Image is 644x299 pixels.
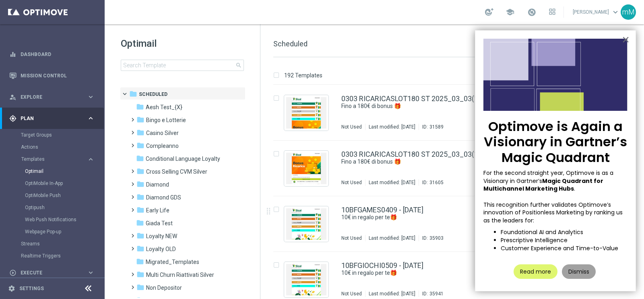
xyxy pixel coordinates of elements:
span: For the second straight year, Optimove is as a Visionary in Gartner’s [483,169,615,185]
div: 10€ in regalo per te🎁 [341,269,593,277]
i: folder [136,141,144,149]
div: Fino a 180€ di bonus 🎁​ [341,102,593,110]
div: Not Used [341,179,362,186]
div: Not Used [341,124,362,130]
i: folder [136,180,144,188]
span: Cross Selling CVM Silver [146,168,207,175]
i: keyboard_arrow_right [87,269,95,276]
p: This recognition further validates Optimove’s innovation of Positionless Marketing by ranking us ... [483,201,627,225]
span: school [506,8,514,17]
p: Optimove is Again a Visionary in Gartner’s Magic Quadrant [483,119,627,165]
span: keyboard_arrow_down [611,8,620,17]
div: Dashboard [9,44,95,65]
i: person_search [9,93,17,101]
img: 31589.jpeg [286,97,326,129]
div: Not Used [341,235,362,241]
i: folder [129,90,137,98]
i: folder [136,129,144,137]
i: settings [8,285,15,292]
li: Prescriptive Intelligence [501,237,627,245]
span: . [574,185,575,193]
div: 35941 [429,291,444,297]
span: Casino Silver [146,129,179,137]
button: Dismiss [562,264,596,279]
i: folder [136,283,144,291]
i: keyboard_arrow_right [87,93,95,101]
span: Migrated_Templates [146,258,199,266]
i: folder [136,257,144,266]
a: 10€ in regalo per te🎁 [341,214,575,221]
a: Dashboard [21,44,95,65]
span: Execute [21,270,87,275]
a: Webpage Pop-up [25,228,84,235]
a: OptiMobile Push [25,192,84,199]
a: Optimail [25,168,84,174]
i: play_circle_outline [9,269,17,276]
span: Scheduled [139,91,167,98]
div: Last modified: [DATE] [365,291,419,297]
div: 10€ in regalo per te🎁 [341,214,593,221]
i: folder [136,219,144,227]
span: Compleanno [146,142,179,149]
span: Conditional Language Loyalty [146,155,220,162]
a: Actions [21,144,84,150]
i: folder [136,116,144,124]
div: 35903 [429,235,444,241]
img: 35941.jpeg [286,264,326,295]
input: Search Template [121,60,244,71]
div: 31589 [429,124,444,130]
i: folder [136,206,144,214]
div: Explore [9,93,87,101]
div: Mission Control [9,65,95,86]
div: Plan [9,115,87,122]
div: ID: [419,124,444,130]
span: Diamond GDS [146,194,181,201]
div: Fino a 180€ di bonus 🎁​ [341,158,593,166]
strong: Magic Quadrant for Multichannel Marketing Hubs [483,177,605,193]
div: Not Used [341,291,362,297]
i: keyboard_arrow_right [87,114,95,122]
i: folder [136,193,144,201]
div: ID: [419,179,444,186]
span: search [235,62,242,69]
h1: Optimail [121,37,244,50]
li: Customer Experience and Time-to-Value [501,245,627,253]
a: Streams [21,241,84,247]
i: equalizer [9,51,17,58]
span: Loyalty OLD [146,245,176,253]
a: OptiMobile In-App [25,180,84,187]
img: 31605.jpeg [286,153,326,184]
i: folder [136,232,144,240]
div: Actions [21,141,104,153]
div: Target Groups [21,129,104,141]
div: Execute [9,269,87,276]
a: Settings [19,286,44,291]
div: Last modified: [DATE] [365,179,419,186]
div: Last modified: [DATE] [365,124,419,130]
div: OptiMobile Push [25,189,104,201]
div: 31605 [429,179,444,186]
span: Bingo e Lotterie [146,116,186,124]
div: Web Push Notifications [25,214,104,226]
a: Target Groups [21,132,84,138]
a: Fino a 180€ di bonus 🎁​ [341,158,575,166]
a: 0303 RICARICASLOT180 ST 2025_03_03(1)(1) [341,151,489,158]
div: Streams [21,238,104,250]
a: 10BFGIOCHI0509 - [DATE] [341,262,423,269]
div: Optipush [25,201,104,214]
div: Webpage Pop-up [25,226,104,238]
div: Templates [21,157,87,162]
span: Plan [21,116,87,121]
span: Early Life [146,207,169,214]
div: Last modified: [DATE] [365,235,419,241]
a: Mission Control [21,65,95,86]
a: Optipush [25,204,84,211]
div: Templates [21,153,104,238]
i: gps_fixed [9,115,17,122]
button: Read more [514,264,557,279]
span: Scheduled [273,39,308,48]
a: 10BFGAMES0409 - [DATE] [341,206,423,214]
i: folder [136,154,144,162]
a: [PERSON_NAME] [572,6,621,18]
span: Aesh Test_{X} [146,104,182,111]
